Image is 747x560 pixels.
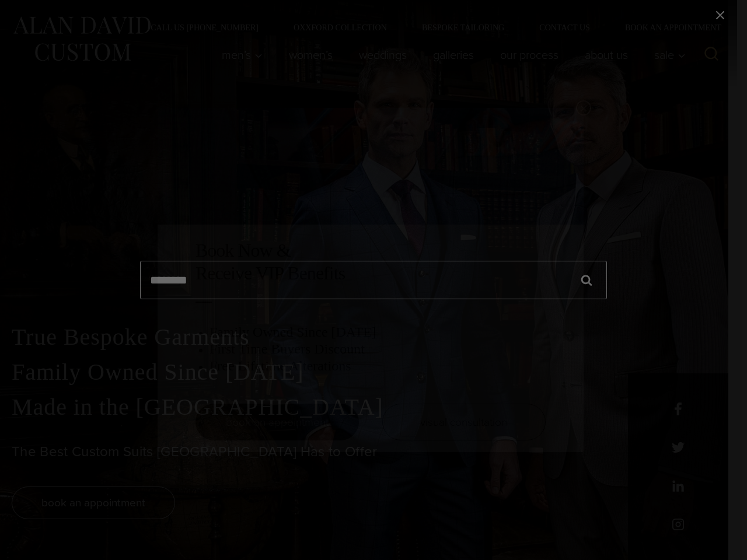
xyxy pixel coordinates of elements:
[576,100,591,116] button: Close
[210,324,546,341] h3: Family Owned Since [DATE]
[382,404,546,440] a: visual consultation
[196,404,359,440] a: book an appointment
[196,239,546,284] h2: Book Now & Receive VIP Benefits
[210,341,546,358] h3: First Time Buyers Discount
[210,358,546,374] h3: Free Lifetime Alterations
